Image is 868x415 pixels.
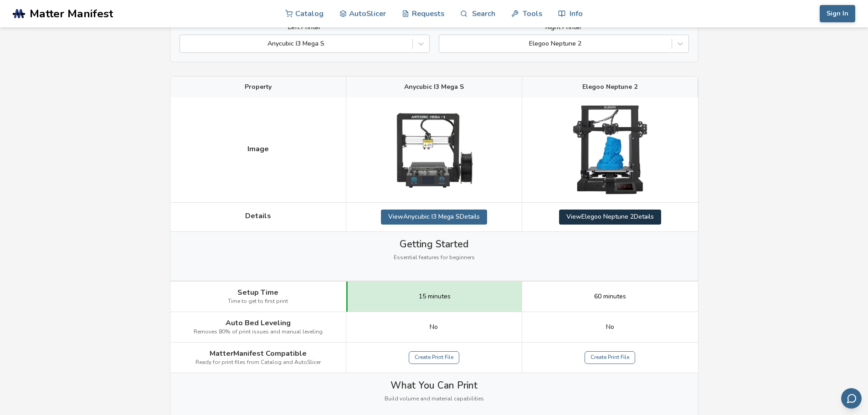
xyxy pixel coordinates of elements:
[185,40,186,47] input: Anycubic I3 Mega S
[430,323,438,331] span: No
[582,83,637,91] span: Elegoo Neptune 2
[404,83,464,91] span: Anycubic I3 Mega S
[585,351,635,364] a: Create Print File
[194,329,323,335] span: Removes 80% of print issues and manual leveling
[390,380,478,391] span: What You Can Print
[419,293,451,300] span: 15 minutes
[247,145,269,153] span: Image
[245,83,272,91] span: Property
[226,319,291,327] span: Auto Bed Leveling
[394,255,475,261] span: Essential features for beginners
[444,40,446,47] input: Elegoo Neptune 2
[210,349,307,358] span: MatterManifest Compatible
[606,323,614,331] span: No
[565,104,656,195] img: Elegoo Neptune 2
[237,288,278,297] span: Setup Time
[400,239,468,250] span: Getting Started
[594,293,626,300] span: 60 minutes
[180,24,430,31] label: Left Printer
[195,359,321,366] span: Ready for print files from Catalog and AutoSlicer
[409,351,459,364] a: Create Print File
[385,396,484,402] span: Build volume and material capabilities
[388,104,479,195] img: Anycubic I3 Mega S
[559,210,661,224] a: ViewElegoo Neptune 2Details
[381,210,487,224] a: ViewAnycubic I3 Mega SDetails
[228,298,288,305] span: Time to get to first print
[439,24,689,31] label: Right Printer
[245,212,271,220] span: Details
[820,5,855,22] button: Sign In
[30,7,113,20] span: Matter Manifest
[841,388,862,409] button: Send feedback via email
